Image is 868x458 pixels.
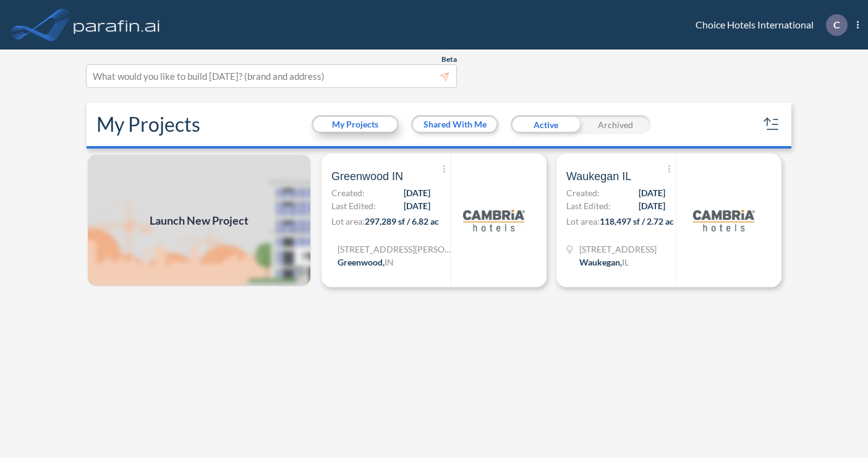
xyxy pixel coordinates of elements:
[313,117,397,132] button: My Projects
[833,19,840,30] p: C
[404,199,430,212] span: [DATE]
[96,113,200,136] h2: My Projects
[639,199,665,212] span: [DATE]
[566,199,611,212] span: Last Edited:
[566,216,600,227] span: Lot area:
[579,243,657,256] span: 601 Lakehurst Rd
[566,169,631,184] span: Waukegan IL
[331,169,403,184] span: Greenwood IN
[579,256,629,269] div: Waukegan, IL
[762,114,781,134] button: sort
[511,115,581,134] div: Active
[463,189,525,251] img: logo
[338,243,455,256] span: 795 N Emerson Ave
[566,186,600,199] span: Created:
[338,256,394,269] div: Greenwood, IN
[317,153,551,287] a: Greenwood INCreated:[DATE]Last Edited:[DATE]Lot area:297,289 sf / 6.82 ac[STREET_ADDRESS][PERSON_...
[331,216,365,227] span: Lot area:
[338,257,385,267] span: Greenwood ,
[71,12,163,37] img: logo
[87,153,312,287] a: Launch New Project
[579,257,622,267] span: Waukegan ,
[331,186,365,199] span: Created:
[87,153,312,287] img: add
[385,257,394,267] span: IN
[600,216,674,227] span: 118,497 sf / 2.72 ac
[639,186,665,199] span: [DATE]
[581,115,650,134] div: Archived
[331,199,376,212] span: Last Edited:
[622,257,629,267] span: IL
[404,186,430,199] span: [DATE]
[365,216,439,227] span: 297,289 sf / 6.82 ac
[441,54,457,64] span: Beta
[693,189,755,251] img: logo
[551,153,786,287] a: Waukegan ILCreated:[DATE]Last Edited:[DATE]Lot area:118,497 sf / 2.72 ac[STREET_ADDRESS]Waukegan,...
[150,212,249,229] span: Launch New Project
[413,117,496,132] button: Shared With Me
[677,14,859,36] div: Choice Hotels International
